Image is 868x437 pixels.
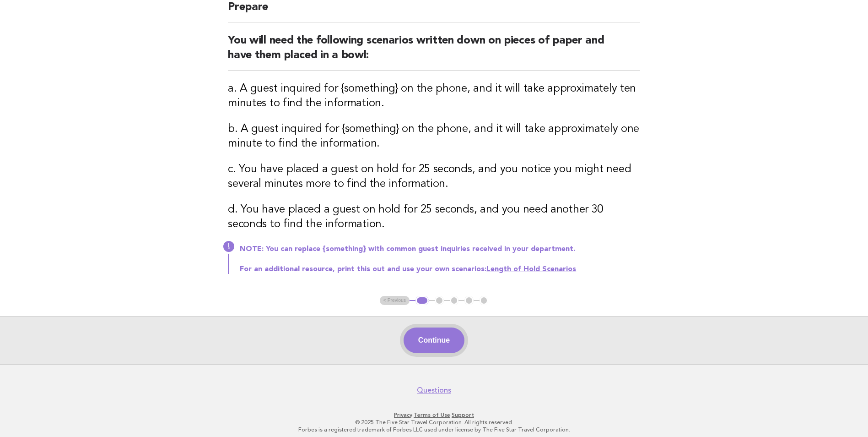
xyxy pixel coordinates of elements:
[154,411,714,419] p: · ·
[240,265,640,274] p: For an additional resource, print this out and use your own scenarios:
[228,33,640,71] h2: You will need the following scenarios written down on pieces of paper and have them placed in a b...
[415,296,429,305] button: 1
[417,386,451,395] a: Questions
[394,412,412,418] a: Privacy
[228,202,640,232] h3: d. You have placed a guest on hold for 25 seconds, and you need another 30 seconds to find the in...
[154,426,714,433] p: Forbes is a registered trademark of Forbes LLC used under license by The Five Star Travel Corpora...
[414,412,450,418] a: Terms of Use
[228,122,640,151] h3: b. A guest inquired for {something} on the phone, and it will take approximately one minute to fi...
[154,419,714,426] p: © 2025 The Five Star Travel Corporation. All rights reserved.
[486,266,576,273] a: Length of Hold Scenarios
[228,82,640,111] h3: a. A guest inquired for {something} on the phone, and it will take approximately ten minutes to f...
[228,162,640,191] h3: c. You have placed a guest on hold for 25 seconds, and you notice you might need several minutes ...
[240,245,640,254] p: NOTE: You can replace {something} with common guest inquiries received in your department.
[404,328,464,353] button: Continue
[452,412,474,418] a: Support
